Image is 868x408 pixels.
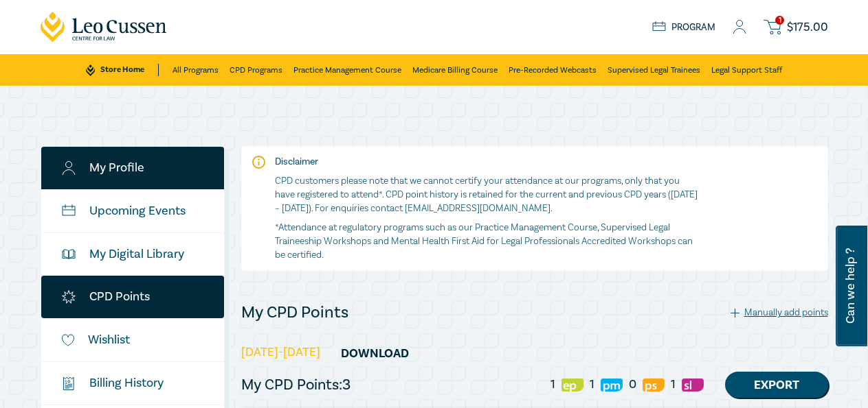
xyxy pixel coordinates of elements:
a: Download [323,340,426,366]
a: [EMAIL_ADDRESS][DOMAIN_NAME] [405,202,550,215]
a: Pre-Recorded Webcasts [509,54,597,86]
a: Supervised Legal Trainees [608,54,700,86]
strong: Disclaimer [275,156,318,168]
a: My Profile [41,147,225,189]
span: 1 [671,377,676,392]
p: CPD customers please note that we cannot certify your attendance at our programs, only that you h... [275,174,698,215]
a: CPD Points [41,276,225,318]
a: Wishlist [41,319,225,361]
img: Substantive Law [682,379,704,392]
span: 1 [775,16,784,25]
tspan: $ [65,379,67,385]
img: Ethics & Professional Responsibility [561,379,583,392]
a: CPD Programs [230,54,282,86]
a: Program [652,21,716,34]
h4: My CPD Points [241,302,348,324]
a: My Digital Library [41,233,225,276]
img: Practice Management & Business Skills [601,379,623,392]
a: All Programs [173,54,219,86]
a: Practice Management Course [293,54,401,86]
a: Medicare Billing Course [412,54,498,86]
a: Store Home [86,64,158,76]
a: $Billing History [41,362,225,405]
span: $ 175.00 [787,21,828,34]
a: Export [725,372,828,398]
h5: My CPD Points: 3 [241,376,350,394]
div: Manually add points [731,307,828,319]
span: 0 [629,377,636,392]
span: Can we help ? [844,234,857,338]
img: Professional Skills [643,379,665,392]
span: 1 [590,377,594,392]
a: Legal Support Staff [711,54,782,86]
a: Upcoming Events [41,190,225,232]
p: *Attendance at regulatory programs such as our Practice Management Course, Supervised Legal Train... [275,221,698,262]
h5: [DATE]-[DATE] [241,340,828,366]
span: 1 [550,377,555,392]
